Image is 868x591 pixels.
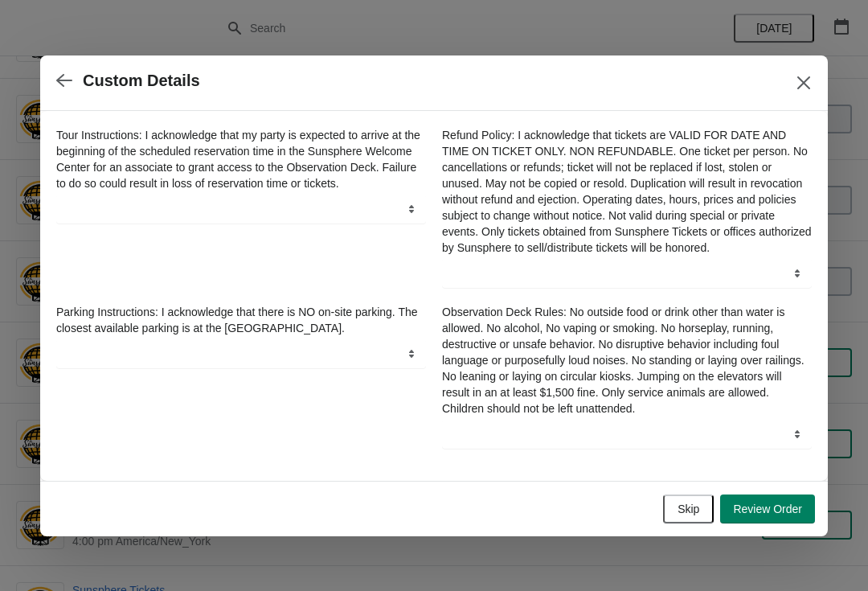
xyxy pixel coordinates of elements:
span: Skip [678,503,699,515]
label: Refund Policy: I acknowledge that tickets are VALID FOR DATE AND TIME ON TICKET ONLY. NON REFUNDA... [442,127,812,256]
label: Observation Deck Rules: No outside food or drink other than water is allowed. No alcohol, No vapi... [442,304,812,417]
button: Skip [663,495,714,523]
label: Tour Instructions: I acknowledge that my party is expected to arrive at the beginning of the sche... [56,127,426,191]
span: Review Order [733,503,802,515]
label: Parking Instructions: I acknowledge that there is NO on-site parking. The closest available parki... [56,304,426,336]
button: Review Order [720,495,815,523]
h2: Custom Details [83,72,200,90]
button: Close [789,68,818,97]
